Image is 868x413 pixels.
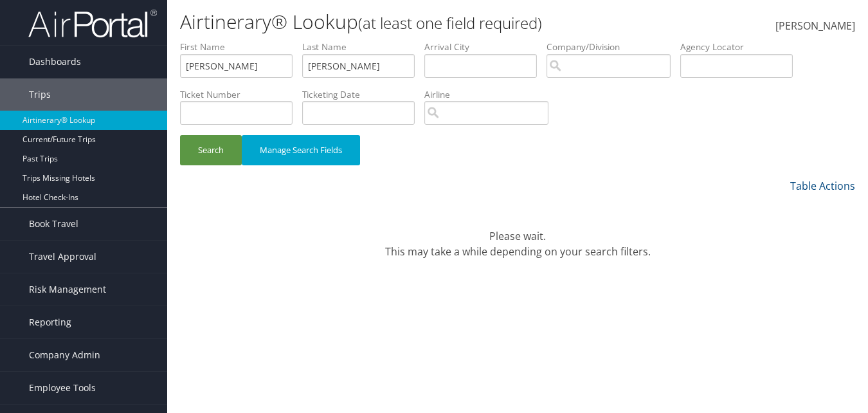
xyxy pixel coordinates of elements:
span: Risk Management [29,273,106,306]
span: Trips [29,78,51,111]
div: Please wait. This may take a while depending on your search filters. [180,213,855,259]
span: Dashboards [29,46,81,78]
span: Reporting [29,306,71,338]
label: Agency Locator [680,41,802,53]
span: Book Travel [29,208,78,240]
small: (at least one field required) [358,12,542,33]
label: First Name [180,41,302,53]
button: Search [180,135,242,165]
label: Company/Division [547,41,680,53]
label: Arrival City [424,41,547,53]
span: [PERSON_NAME] [775,19,855,33]
span: Travel Approval [29,241,96,273]
span: Company Admin [29,339,100,371]
label: Ticketing Date [302,88,424,101]
a: [PERSON_NAME] [775,6,855,46]
button: Manage Search Fields [242,135,360,165]
img: airportal-logo.png [28,8,157,39]
label: Last Name [302,41,424,53]
a: Table Actions [790,179,855,193]
span: Employee Tools [29,372,96,404]
label: Airline [424,88,558,101]
label: Ticket Number [180,88,302,101]
h1: Airtinerary® Lookup [180,8,630,35]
